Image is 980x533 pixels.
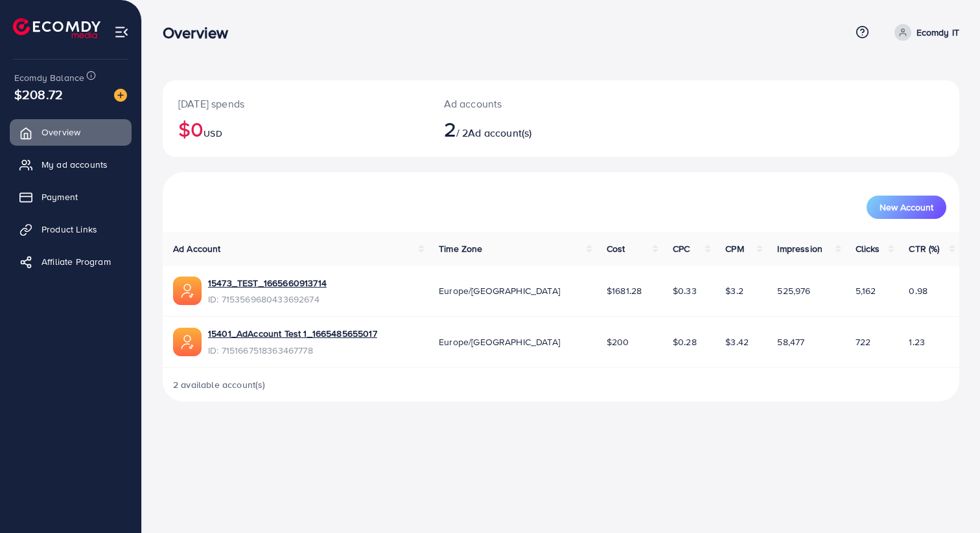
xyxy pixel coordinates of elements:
span: 722 [856,335,870,348]
span: Affiliate Program [41,255,111,268]
span: Payment [41,190,78,203]
span: CPM [725,242,743,255]
span: ID: 7151667518363467778 [208,344,377,357]
img: logo [13,18,100,38]
p: Ad accounts [444,96,612,111]
span: 1.23 [909,335,925,348]
span: Ad Account [173,242,221,255]
span: CPC [673,242,690,255]
span: 525,976 [777,284,810,297]
span: CTR (%) [909,242,939,255]
img: image [114,89,127,102]
span: 58,477 [777,335,804,348]
span: Time Zone [439,242,482,255]
span: 2 available account(s) [173,378,266,391]
span: Ad account(s) [468,126,531,140]
span: Overview [41,126,80,139]
span: $200 [607,335,629,348]
h2: / 2 [444,117,612,141]
span: ID: 7153569680433692674 [208,293,327,306]
span: $0.28 [673,335,697,348]
span: 5,162 [856,284,876,297]
a: 15473_TEST_1665660913714 [208,277,327,289]
img: menu [114,25,129,40]
a: My ad accounts [10,152,132,177]
a: 15401_AdAccount Test 1_1665485655017 [208,327,377,340]
span: New Account [880,203,933,212]
span: 2 [444,114,456,144]
img: ic-ads-acc.e4c84228.svg [173,277,202,305]
span: 0.98 [909,284,927,297]
p: Ecomdy IT [916,25,959,40]
span: Cost [607,242,625,255]
span: USD [204,127,222,140]
a: Affiliate Program [10,249,132,275]
h2: $0 [178,117,413,141]
img: ic-ads-acc.e4c84228.svg [173,328,202,356]
a: Product Links [10,216,132,242]
span: Europe/[GEOGRAPHIC_DATA] [439,335,560,348]
span: $208.72 [14,85,63,104]
span: Product Links [41,223,97,236]
a: Payment [10,184,132,210]
iframe: Chat [925,475,970,523]
span: $3.2 [725,284,743,297]
span: Clicks [856,242,880,255]
span: $3.42 [725,335,749,348]
span: Impression [777,242,822,255]
span: Europe/[GEOGRAPHIC_DATA] [439,284,560,297]
span: $1681.28 [607,284,642,297]
h3: Overview [163,23,239,42]
a: Overview [10,119,132,145]
a: Ecomdy IT [889,24,959,41]
p: [DATE] spends [178,96,413,111]
span: My ad accounts [41,158,108,171]
span: $0.33 [673,284,697,297]
span: Ecomdy Balance [14,71,84,84]
button: New Account [867,196,946,219]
